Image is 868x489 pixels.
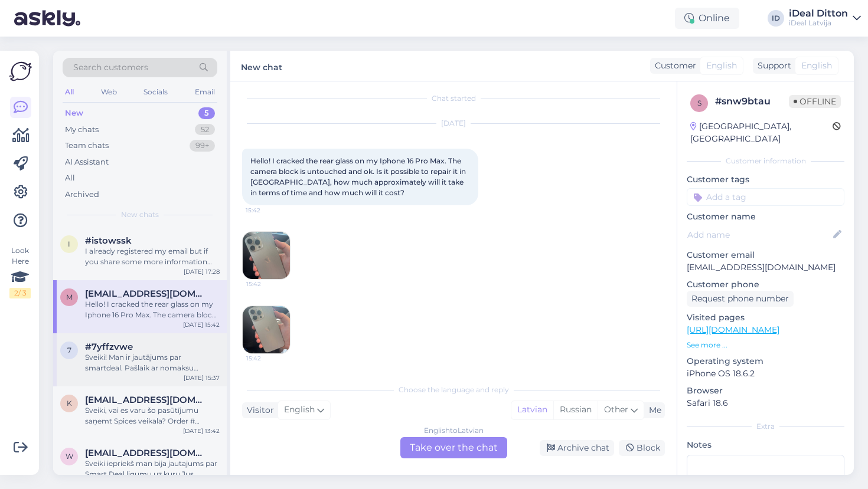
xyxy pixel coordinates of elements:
div: Extra [687,421,844,432]
span: winterfree96@gmail.com [85,448,208,458]
div: Choose the language and reply [242,385,665,395]
div: Sveiki! Man ir jautājums par smartdeal. Pašlaik ar nomaksu “smartdeal” maksāju par savu tālruni. ... [85,352,220,373]
span: Offline [789,95,841,108]
div: 5 [198,107,215,119]
div: 52 [195,124,215,136]
p: [EMAIL_ADDRESS][DOMAIN_NAME] [687,261,844,274]
div: Visitor [242,404,274,416]
div: iDeal Ditton [789,9,848,18]
p: Customer email [687,249,844,261]
p: Customer phone [687,278,844,291]
img: Attachment [243,232,290,279]
span: mdengin4@gmail.com [85,288,208,299]
p: Operating system [687,355,844,367]
div: Socials [141,84,170,100]
div: [DATE] 15:42 [183,320,220,329]
p: Browser [687,385,844,397]
div: Team chats [65,140,109,152]
span: English [706,60,737,72]
a: [URL][DOMAIN_NAME] [687,324,779,335]
input: Add a tag [687,188,844,206]
div: Online [675,8,739,29]
div: Email [192,84,217,100]
span: w [66,452,73,461]
span: 7 [67,346,71,355]
div: All [65,172,75,184]
span: 15:42 [246,354,291,363]
span: m [66,293,73,301]
div: Sveiki, vai es varu šo pasūtījumu saņemt Spices veikala? Order # 2000082307. Iepriekš paldies [85,405,220,426]
div: Look Here [9,245,31,298]
p: See more ... [687,340,844,350]
p: iPhone OS 18.6.2 [687,367,844,380]
div: [DATE] 17:28 [184,267,220,276]
span: #istowssk [85,235,132,246]
div: Sveiki iepriekš man bija jautajums par Smart Deal ligumu uz kuru Jus atbildejat - [[DATE] 11:32]:... [85,458,220,480]
div: ID [768,10,784,27]
div: Archived [65,189,99,201]
div: AI Assistant [65,156,109,168]
div: Take over the chat [400,437,507,458]
span: #7yffzvwe [85,342,133,352]
div: Web [99,84,119,100]
input: Add name [687,228,831,241]
span: English [284,403,315,416]
div: Support [753,60,791,72]
div: 2 / 3 [9,288,31,298]
img: Attachment [243,306,290,353]
span: 15:42 [246,206,290,215]
span: New chats [121,209,159,220]
p: Visited pages [687,311,844,324]
img: Askly Logo [9,60,32,83]
div: Hello! I cracked the rear glass on my Iphone 16 Pro Max. The camera block is untouched and ok. Is... [85,299,220,320]
div: Customer information [687,156,844,166]
div: [DATE] 13:42 [183,426,220,435]
div: My chats [65,124,99,136]
span: English [801,60,832,72]
span: Other [604,404,628,415]
a: iDeal DittoniDeal Latvija [789,9,861,28]
div: [DATE] 15:37 [184,373,220,382]
p: Notes [687,439,844,451]
div: [GEOGRAPHIC_DATA], [GEOGRAPHIC_DATA] [690,120,833,145]
div: All [63,84,76,100]
span: 15:42 [246,280,291,288]
div: Block [619,440,665,456]
span: Hello! I cracked the rear glass on my Iphone 16 Pro Max. The camera block is untouched and ok. Is... [250,156,468,197]
p: Customer name [687,211,844,223]
p: Safari 18.6 [687,397,844,409]
div: 99+ [190,140,215,152]
div: New [65,107,83,119]
span: kotostas@gmail.com [85,395,208,405]
label: New chat [241,58,282,74]
div: Chat started [242,93,665,104]
div: Request phone number [687,291,794,307]
div: [DATE] [242,118,665,129]
div: Customer [650,60,696,72]
span: s [697,99,701,107]
div: Russian [553,401,598,419]
div: Archive chat [540,440,614,456]
div: English to Latvian [424,425,484,436]
span: Search customers [73,61,148,74]
div: Latvian [511,401,553,419]
div: I already registered my email but if you share some more information that would be great [85,246,220,267]
p: Customer tags [687,173,844,186]
div: iDeal Latvija [789,18,848,28]
div: # snw9btau [715,94,789,109]
div: Me [644,404,661,416]
span: i [68,239,70,248]
span: k [67,399,72,408]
